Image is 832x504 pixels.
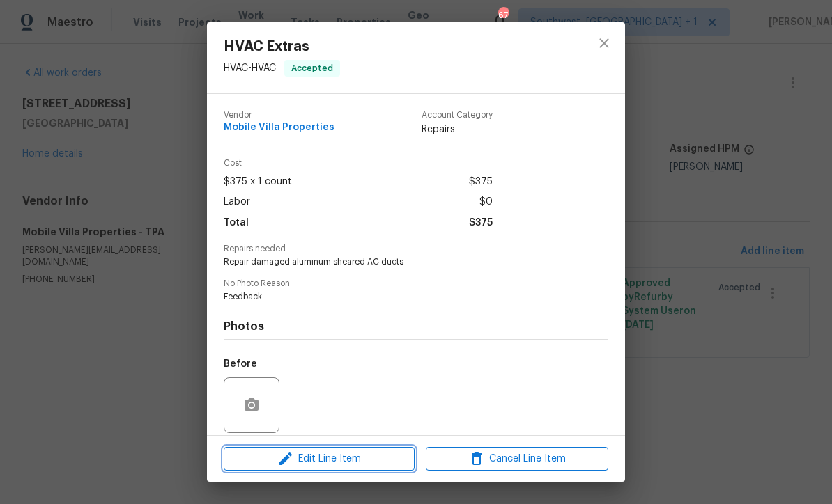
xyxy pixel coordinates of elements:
button: close [587,26,621,60]
span: Vendor [224,111,334,120]
h5: Before [224,359,257,369]
span: Feedback [224,291,570,303]
button: Cancel Line Item [426,447,608,471]
div: 67 [498,8,508,22]
span: $375 [469,213,493,233]
button: Edit Line Item [224,447,415,471]
span: HVAC Extras [224,39,340,54]
span: Cost [224,159,493,168]
span: Account Category [422,111,493,120]
span: $375 x 1 count [224,172,292,192]
span: HVAC - HVAC [224,63,276,73]
span: $0 [479,192,493,212]
span: Cancel Line Item [430,450,604,468]
span: Accepted [286,61,339,75]
span: No Photo Reason [224,279,608,288]
span: Edit Line Item [228,450,410,468]
h4: Photos [224,320,608,333]
span: Total [224,213,249,233]
span: Repair damaged aluminum sheared AC ducts [224,256,570,268]
span: Repairs [422,123,493,136]
span: Mobile Villa Properties [224,123,334,133]
span: Repairs needed [224,244,608,253]
span: $375 [469,172,493,192]
span: Labor [224,192,250,212]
